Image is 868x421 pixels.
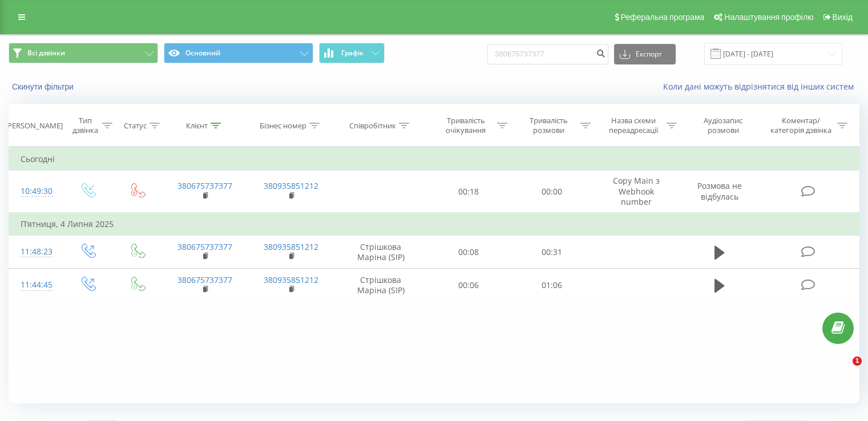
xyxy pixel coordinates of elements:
div: Тривалість розмови [520,116,578,135]
input: Пошук за номером [487,44,608,64]
a: 380675737377 [177,274,232,285]
button: Графік [319,43,385,63]
div: Тип дзвінка [72,116,99,135]
span: Налаштування профілю [724,13,813,22]
button: Експорт [614,44,676,64]
a: 380935851212 [264,274,318,285]
td: 00:06 [427,269,510,302]
a: 380675737377 [177,241,232,252]
span: Розмова не відбулась [697,180,742,201]
span: 1 [853,357,862,366]
td: Copy Main з Webhook number [593,171,679,213]
span: Графік [341,49,364,57]
a: 380935851212 [264,180,318,191]
button: Всі дзвінки [9,43,158,63]
td: 00:00 [510,171,593,213]
td: 00:08 [427,236,510,269]
div: Співробітник [349,121,396,131]
div: Статус [124,121,147,131]
div: Аудіозапис розмови [690,116,757,135]
button: Основний [164,43,313,63]
div: Назва схеми переадресації [604,116,664,135]
td: Стрішкова Маріна (SIP) [334,236,427,269]
td: Стрішкова Маріна (SIP) [334,269,427,302]
a: 380675737377 [177,180,232,191]
div: 11:44:45 [21,274,51,296]
div: Тривалість очікування [438,116,495,135]
td: 01:06 [510,269,593,302]
span: Вихід [833,13,853,22]
div: 10:49:30 [21,180,51,203]
td: П’ятниця, 4 Липня 2025 [9,213,859,236]
td: Сьогодні [9,148,859,171]
div: Бізнес номер [260,121,306,131]
span: Всі дзвінки [27,48,65,58]
td: 00:31 [510,236,593,269]
iframe: Intercom live chat [829,357,857,384]
a: Коли дані можуть відрізнятися вiд інших систем [663,81,859,92]
div: Клієнт [186,121,208,131]
div: 11:48:23 [21,241,51,263]
span: Реферальна програма [621,13,705,22]
div: Коментар/категорія дзвінка [768,116,834,135]
a: 380935851212 [264,241,318,252]
div: [PERSON_NAME] [5,121,63,131]
td: 00:18 [427,171,510,213]
button: Скинути фільтри [9,82,79,92]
